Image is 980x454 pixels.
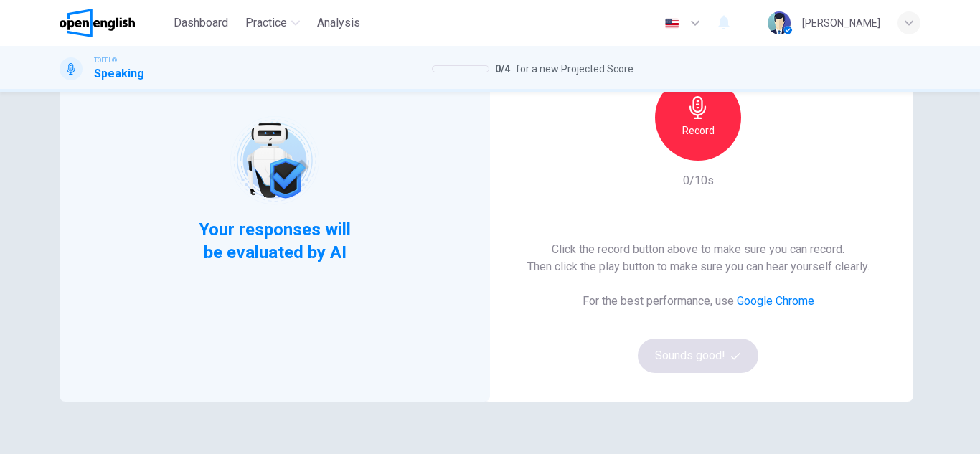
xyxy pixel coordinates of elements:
[737,294,814,308] a: Google Chrome
[583,293,814,310] h6: For the best performance, use
[240,10,306,36] button: Practice
[663,18,681,29] img: en
[768,11,791,34] img: Profile picture
[245,14,287,32] span: Practice
[188,218,362,264] span: Your responses will be evaluated by AI
[60,9,135,37] img: OpenEnglish logo
[311,10,366,36] button: Analysis
[527,241,870,275] h6: Click the record button above to make sure you can record. Then click the play button to make sur...
[516,60,633,77] span: for a new Projected Score
[229,115,320,206] img: robot icon
[495,60,510,77] span: 0 / 4
[60,9,168,37] a: OpenEnglish logo
[168,10,234,36] button: Dashboard
[683,172,714,189] h6: 0/10s
[174,14,228,32] span: Dashboard
[94,65,144,82] h1: Speaking
[317,14,360,32] span: Analysis
[655,75,741,161] button: Record
[682,122,715,139] h6: Record
[802,14,880,32] div: [PERSON_NAME]
[94,55,117,65] span: TOEFL®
